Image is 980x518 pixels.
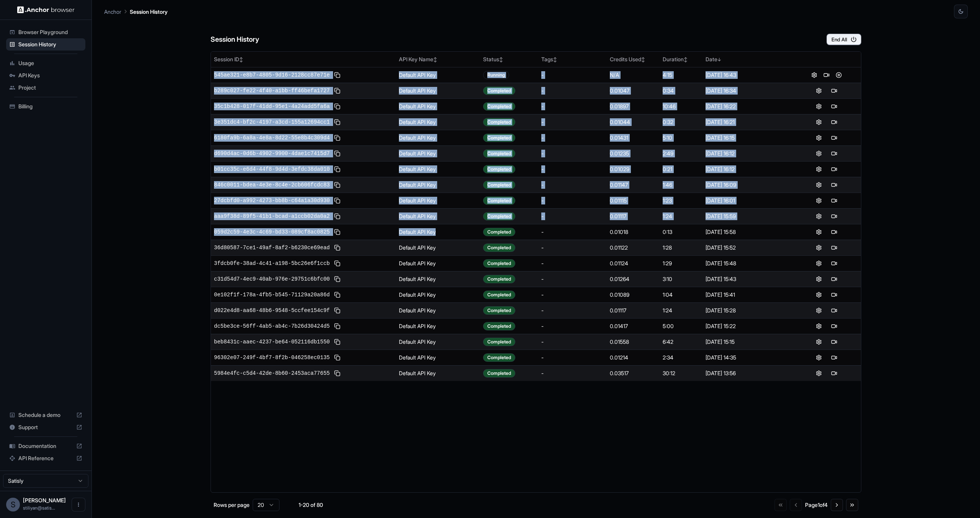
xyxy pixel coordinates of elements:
span: 0e102f1f-178a-4fb5-b545-71129a20a86d [214,291,330,299]
span: b01cc35c-e6d4-44f8-9d4d-3efdc38da010 [214,165,330,173]
div: 0.01897 [610,103,657,110]
div: [DATE] 16:12 [706,150,789,157]
div: Completed [483,275,515,283]
td: Default API Key [396,287,480,302]
div: 0.01417 [610,322,657,330]
div: Completed [483,322,515,330]
div: 0.01124 [610,260,657,267]
h6: Session History [211,34,259,45]
div: [DATE] 13:56 [706,369,789,377]
div: - [541,338,604,346]
div: [DATE] 16:01 [706,197,789,204]
span: 059d2c59-4e3c-4c69-bd33-089cf8ac0825 [214,228,330,236]
div: - [541,354,604,361]
div: - [541,260,604,267]
td: Default API Key [396,67,480,83]
span: ↕ [553,57,557,62]
div: Completed [483,338,515,346]
td: Default API Key [396,161,480,177]
div: - [541,291,604,299]
span: API Keys [18,72,82,79]
div: - [541,71,604,79]
div: [DATE] 15:48 [706,260,789,267]
span: Support [18,423,73,431]
div: Session History [6,38,85,51]
div: 0.01214 [610,354,657,361]
div: - [541,103,604,110]
td: Default API Key [396,302,480,318]
div: [DATE] 16:12 [706,165,789,173]
div: 0.01235 [610,150,657,157]
span: b289c027-fe22-4f40-a1bb-ff46befa1727 [214,87,330,95]
div: - [541,181,604,189]
div: 0.01431 [610,134,657,142]
div: Status [483,56,535,63]
td: Default API Key [396,193,480,208]
div: Completed [483,306,515,315]
div: [DATE] 15:59 [706,212,789,220]
span: Session History [18,41,82,48]
div: [DATE] 16:34 [706,87,789,95]
div: 6:42 [663,338,699,346]
div: [DATE] 16:21 [706,118,789,126]
div: [DATE] 15:28 [706,307,789,314]
span: beb8431c-aaec-4237-be64-052116db1550 [214,338,330,346]
div: Completed [483,118,515,126]
span: aaa9f38d-89f5-41b1-bcad-a1ccb02da0a2 [214,212,330,220]
div: 0.01047 [610,87,657,95]
span: ↕ [641,57,645,62]
div: 0.01264 [610,275,657,283]
div: - [541,212,604,220]
button: Open menu [72,498,85,511]
div: - [541,275,604,283]
div: [DATE] 16:09 [706,181,789,189]
div: 4:15 [663,71,699,79]
div: Schedule a demo [6,409,85,421]
td: Default API Key [396,350,480,365]
div: 0.03517 [610,369,657,377]
span: stiliyan@satisly.com [23,505,55,511]
span: 6180fa9b-6a8a-4e8a-8d22-55e8b4c309d4 [214,134,330,142]
div: 0.01029 [610,165,657,173]
div: [DATE] 16:15 [706,134,789,142]
div: 1:28 [663,244,699,252]
div: Running [483,71,509,79]
td: Default API Key [396,83,480,98]
div: [DATE] 14:35 [706,354,789,361]
td: Default API Key [396,208,480,224]
div: [DATE] 15:43 [706,275,789,283]
span: dc5be3ce-56ff-4ab5-ab4c-7b26d30424d5 [214,322,330,330]
div: Completed [483,228,515,236]
span: Stiliyan Markov [23,497,66,503]
span: Billing [18,103,82,110]
div: [DATE] 16:43 [706,71,789,79]
div: 0.01117 [610,307,657,314]
div: - [541,118,604,126]
span: Project [18,84,82,92]
div: [DATE] 15:22 [706,322,789,330]
td: Default API Key [396,240,480,255]
div: Session ID [214,56,393,63]
span: 545ae321-e8b7-4805-9d16-2128cc87e71e [214,71,330,79]
div: - [541,165,604,173]
div: Billing [6,100,85,113]
div: 2:34 [663,354,699,361]
div: 0.01558 [610,338,657,346]
div: 1-20 of 80 [292,501,330,509]
div: Completed [483,87,515,95]
div: Project [6,82,85,94]
div: Completed [483,243,515,252]
td: Default API Key [396,318,480,334]
div: 0.01089 [610,291,657,299]
nav: breadcrumb [104,7,168,16]
div: 1:04 [663,291,699,299]
div: Support [6,421,85,433]
td: Default API Key [396,334,480,350]
div: 0:21 [663,165,699,173]
span: 3e351dc4-bf2c-4197-a3cd-155a12694cc1 [214,118,330,126]
div: 1:23 [663,197,699,204]
div: - [541,228,604,236]
span: 35c1b428-017f-41dd-95e1-4a24add5fa6a [214,103,330,110]
p: Session History [130,8,168,16]
div: N/A [610,71,657,79]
